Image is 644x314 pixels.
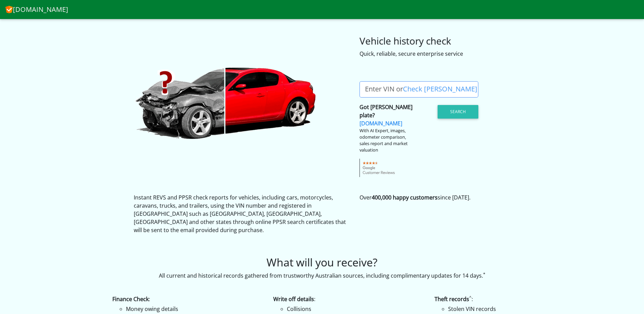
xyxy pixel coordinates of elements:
li: Money owing details [126,305,263,313]
p: Over since [DATE]. [360,193,511,202]
button: Search [438,105,478,119]
strong: Got [PERSON_NAME] plate? [360,103,412,119]
h2: What will you receive? [5,256,639,269]
img: CheckVIN [134,66,317,140]
p: All current and historical records gathered from trustworthy Australian sources, including compli... [5,272,639,280]
label: Enter VIN or [360,81,483,98]
img: CheckVIN.com.au logo [5,4,13,13]
li: Collisions [287,305,424,313]
a: [DOMAIN_NAME] [5,3,68,16]
strong: Write off details [273,295,314,303]
sup: ^ [469,295,472,300]
div: Quick, reliable, secure enterprise service [360,50,511,58]
h3: Vehicle history check [360,35,511,47]
a: Check [PERSON_NAME] [403,84,477,93]
p: Instant REVS and PPSR check reports for vehicles, including cars, motorcycles, caravans, trucks, ... [134,193,349,234]
div: With AI Expert, images, odometer comparison, sales report and market valuation [360,127,414,154]
strong: Theft records [435,295,469,303]
strong: 400,000 happy customers [372,194,438,201]
li: Stolen VIN records [448,305,585,313]
strong: Finance Check [112,295,149,303]
a: [DOMAIN_NAME] [360,120,402,127]
img: gcr-badge-transparent.png.pagespeed.ce.05XcFOhvEz.png [360,159,399,177]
